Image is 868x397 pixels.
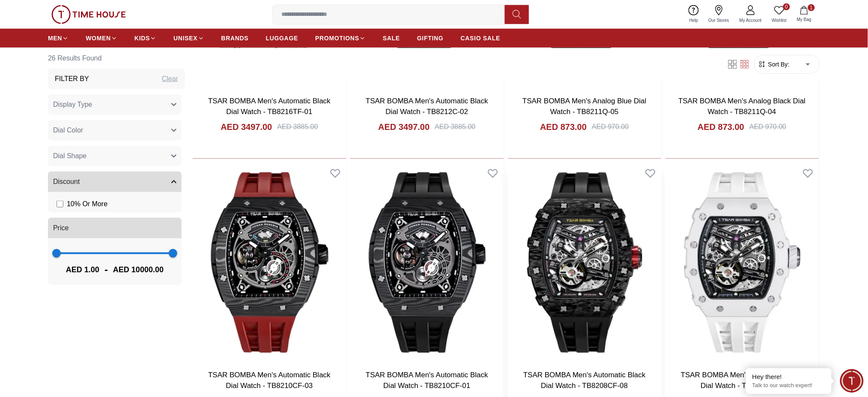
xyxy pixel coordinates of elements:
[758,60,790,69] button: Sort By:
[686,17,702,24] span: Help
[704,3,734,25] a: Our Stores
[113,264,164,276] span: AED 10000.00
[383,34,400,42] span: SALE
[752,373,825,381] div: Hey there!
[461,30,501,46] a: CASIO SALE
[48,171,182,192] button: Discount
[522,97,647,116] a: TSAR BOMBA Men's Analog Blue Dial Watch - TB8211Q-05
[678,97,805,116] a: TSAR BOMBA Men's Analog Black Dial Watch - TB8211Q-04
[86,34,111,42] span: WOMEN
[86,30,117,46] a: WOMEN
[53,125,83,135] span: Dial Color
[767,3,792,25] a: 0Wishlist
[48,218,182,238] button: Price
[665,162,819,363] img: TSAR BOMBA Men's Automatic Black Dial Watch - TB8208C-07
[378,121,430,133] h4: AED 3497.00
[173,30,204,46] a: UNISEX
[793,16,815,23] span: My Bag
[208,97,331,116] a: TSAR BOMBA Men's Automatic Black Dial Watch - TB8216TF-01
[99,263,113,277] span: -
[134,30,156,46] a: KIDS
[67,199,107,209] span: 10 % Or More
[266,30,298,46] a: LUGGAGE
[57,201,63,208] input: 10% Or More
[366,97,488,116] a: TSAR BOMBA Men's Automatic Black Dial Watch - TB8212C-02
[769,17,790,24] span: Wishlist
[752,382,825,389] p: Talk to our watch expert!
[315,30,366,46] a: PROMOTIONS
[48,120,182,141] button: Dial Color
[705,17,733,24] span: Our Stores
[736,17,765,24] span: My Account
[277,122,318,132] div: AED 3885.00
[681,371,803,391] a: TSAR BOMBA Men's Automatic Black Dial Watch - TB8208C-07
[417,34,444,42] span: GIFTING
[193,162,346,363] img: TSAR BOMBA Men's Automatic Black Dial Watch - TB8210CF-03
[48,48,185,69] h6: 26 Results Found
[684,3,704,25] a: Help
[221,30,249,46] a: BRANDS
[173,34,197,42] span: UNISEX
[350,162,504,363] img: TSAR BOMBA Men's Automatic Black Dial Watch - TB8210CF-01
[51,5,126,24] img: ...
[461,34,501,42] span: CASIO SALE
[221,121,272,133] h4: AED 3497.00
[55,74,89,84] h3: Filter By
[48,34,62,42] span: MEN
[266,34,298,42] span: LUGGAGE
[767,60,790,69] span: Sort By:
[48,30,69,46] a: MEN
[221,34,249,42] span: BRANDS
[66,264,99,276] span: AED 1.00
[134,34,150,42] span: KIDS
[48,146,182,166] button: Dial Shape
[366,371,488,391] a: TSAR BOMBA Men's Automatic Black Dial Watch - TB8210CF-01
[523,371,646,391] a: TSAR BOMBA Men's Automatic Black Dial Watch - TB8208CF-08
[540,121,587,133] h4: AED 873.00
[783,3,790,10] span: 0
[435,122,475,132] div: AED 3885.00
[53,99,92,110] span: Display Type
[698,121,744,133] h4: AED 873.00
[808,4,815,11] span: 1
[508,162,662,363] img: TSAR BOMBA Men's Automatic Black Dial Watch - TB8208CF-08
[592,122,629,132] div: AED 970.00
[53,177,80,187] span: Discount
[749,122,786,132] div: AED 970.00
[840,369,864,393] div: Chat Widget
[208,371,331,391] a: TSAR BOMBA Men's Automatic Black Dial Watch - TB8210CF-03
[53,223,69,233] span: Price
[53,151,87,161] span: Dial Shape
[162,74,178,84] div: Clear
[792,4,817,24] button: 1My Bag
[417,30,444,46] a: GIFTING
[315,34,359,42] span: PROMOTIONS
[383,30,400,46] a: SALE
[48,94,182,115] button: Display Type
